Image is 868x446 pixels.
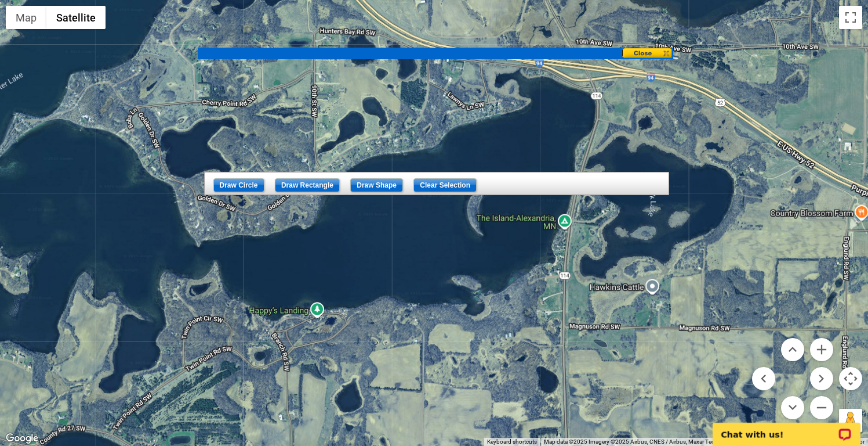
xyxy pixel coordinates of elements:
[544,438,788,445] span: Map data ©2025 Imagery ©2025 Airbus, CNES / Airbus, Maxar Technologies, USDA/FPAC/GEO
[275,178,340,192] input: Draw Rectangle
[487,438,537,446] button: Keyboard shortcuts
[413,178,477,192] input: Clear Selection
[213,178,264,192] input: Draw Circle
[350,178,403,192] input: Draw Shape
[705,409,868,446] iframe: LiveChat chat widget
